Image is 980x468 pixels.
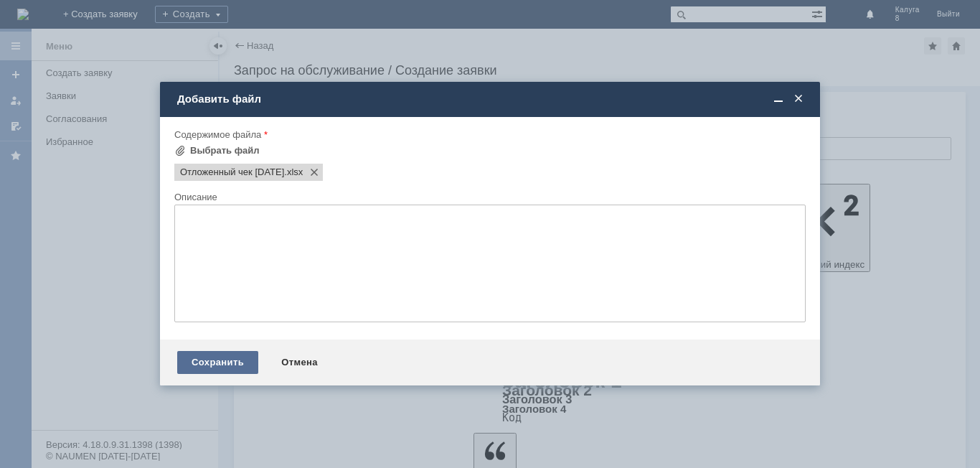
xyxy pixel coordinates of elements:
[791,93,806,106] span: Закрыть
[190,145,260,156] div: Выбрать файл
[284,167,303,178] span: Отложенный чек 01.10.2025 г..xlsx
[174,192,803,202] div: Описание
[771,93,786,106] span: Свернуть (Ctrl + M)
[174,130,803,139] div: Содержимое файла
[180,167,284,178] span: Отложенный чек 01.10.2025 г..xlsx
[6,6,209,29] div: [PERSON_NAME] удалить отложенный чек во вложении. [GEOGRAPHIC_DATA].
[177,93,806,106] div: Добавить файл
